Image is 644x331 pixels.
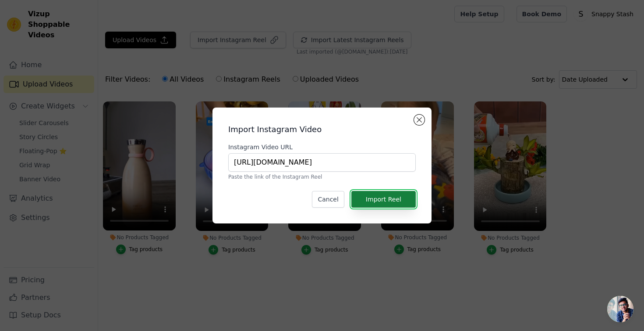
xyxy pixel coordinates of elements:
[228,143,416,151] label: Instagram Video URL
[228,123,416,136] h2: Import Instagram Video
[228,173,416,180] p: Paste the link of the Instagram Reel
[351,191,416,208] button: Import Reel
[414,115,425,125] button: Close modal
[312,191,344,208] button: Cancel
[607,296,633,322] div: Open chat
[228,153,416,172] input: https://www.instagram.com/reel/ABC123/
